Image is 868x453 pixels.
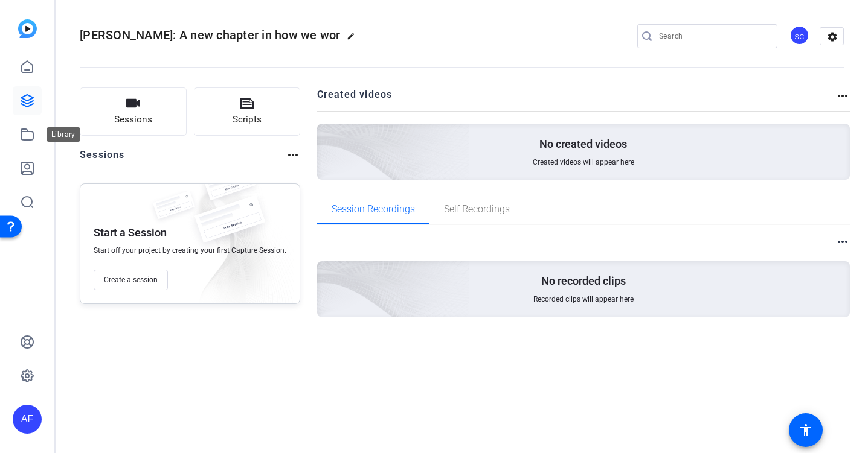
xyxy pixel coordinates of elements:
[194,87,301,136] button: Scripts
[835,89,850,103] mat-icon: more_horiz
[196,166,263,210] img: fake-session.png
[147,191,201,227] img: fake-session.png
[94,270,168,290] button: Create a session
[539,137,627,151] p: No created videos
[286,148,300,162] mat-icon: more_horiz
[94,226,167,240] p: Start a Session
[94,246,286,255] span: Start off your project by creating your first Capture Session.
[317,87,836,111] h2: Created videos
[533,294,634,304] span: Recorded clips will appear here
[659,29,768,43] input: Search
[233,113,262,127] span: Scripts
[835,235,850,249] mat-icon: more_horiz
[541,274,626,288] p: No recorded clips
[18,19,37,38] img: blue-gradient.svg
[789,25,809,45] div: SC
[80,148,125,171] h2: Sessions
[789,25,811,46] ngx-avatar: Sarah Clausen
[347,32,361,46] mat-icon: edit
[47,127,80,142] div: Library
[114,113,152,127] span: Sessions
[533,157,634,167] span: Created videos will appear here
[104,275,158,285] span: Create a session
[332,204,415,214] span: Session Recordings
[444,204,510,214] span: Self Recordings
[176,180,294,309] img: embarkstudio-empty-session.png
[799,423,813,437] mat-icon: accessibility
[80,87,187,136] button: Sessions
[820,28,844,46] mat-icon: settings
[13,405,42,434] div: AF
[184,196,275,256] img: fake-session.png
[80,28,341,42] span: [PERSON_NAME]: A new chapter in how we wor
[182,4,470,266] img: Creted videos background
[182,142,470,404] img: embarkstudio-empty-session.png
